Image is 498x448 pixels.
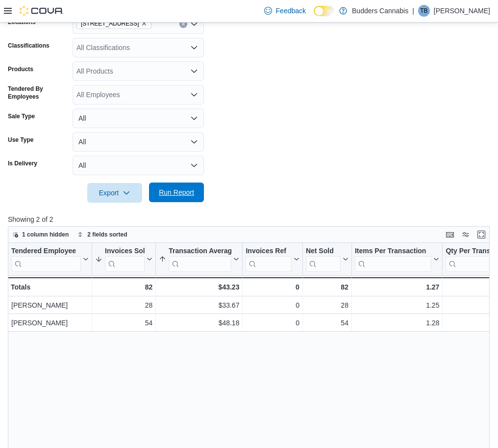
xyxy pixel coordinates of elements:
[8,136,33,144] label: Use Type
[141,21,147,26] button: Remove 1212 Dundas St. W. D from selection in this group
[169,246,231,271] div: Transaction Average
[355,281,440,293] div: 1.27
[87,231,127,238] span: 2 fields sorted
[434,5,490,17] p: [PERSON_NAME]
[355,246,440,271] button: Items Per Transaction
[412,5,414,17] p: |
[355,299,440,311] div: 1.25
[260,1,310,21] a: Feedback
[444,229,456,240] button: Keyboard shortcuts
[418,5,430,17] div: Trevor Bell
[355,246,432,256] div: Items Per Transaction
[246,246,291,271] div: Invoices Ref
[276,6,306,16] span: Feedback
[8,65,33,73] label: Products
[81,19,139,28] span: [STREET_ADDRESS]
[11,246,89,271] button: Tendered Employee
[355,246,432,271] div: Items Per Transaction
[246,281,299,293] div: 0
[105,246,145,256] div: Invoices Sold
[73,108,204,128] button: All
[11,299,89,311] div: [PERSON_NAME]
[190,91,198,99] button: Open list of options
[11,246,81,271] div: Tendered Employee
[76,18,151,29] span: 1212 Dundas St. W. D
[306,246,349,271] button: Net Sold
[190,44,198,52] button: Open list of options
[159,317,239,329] div: $48.18
[179,20,187,28] button: Clear input
[95,317,152,329] div: 54
[8,85,69,101] label: Tendered By Employees
[95,299,152,311] div: 28
[22,231,69,238] span: 1 column hidden
[159,187,194,197] span: Run Report
[306,299,349,311] div: 28
[8,214,495,224] p: Showing 2 of 2
[74,229,131,240] button: 2 fields sorted
[8,112,35,120] label: Sale Type
[159,281,239,293] div: $43.23
[306,246,341,271] div: Net Sold
[246,317,299,329] div: 0
[105,246,145,271] div: Invoices Sold
[460,229,472,240] button: Display options
[8,229,73,240] button: 1 column hidden
[159,299,239,311] div: $33.67
[159,246,239,271] button: Transaction Average
[8,42,50,50] label: Classifications
[190,20,198,28] button: Open list of options
[306,317,349,329] div: 54
[246,246,291,256] div: Invoices Ref
[95,281,152,293] div: 82
[246,246,299,271] button: Invoices Ref
[355,317,440,329] div: 1.28
[93,183,136,203] span: Export
[149,183,204,202] button: Run Report
[11,317,89,329] div: [PERSON_NAME]
[87,183,142,203] button: Export
[73,156,204,175] button: All
[95,246,152,271] button: Invoices Sold
[475,229,487,240] button: Enter fullscreen
[190,67,198,75] button: Open list of options
[306,281,349,293] div: 82
[246,299,299,311] div: 0
[73,132,204,152] button: All
[306,246,341,256] div: Net Sold
[20,6,64,16] img: Cova
[169,246,231,256] div: Transaction Average
[11,246,81,256] div: Tendered Employee
[8,159,37,167] label: Is Delivery
[314,6,334,16] input: Dark Mode
[11,281,89,293] div: Totals
[352,5,408,17] p: Budders Cannabis
[420,5,427,17] span: TB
